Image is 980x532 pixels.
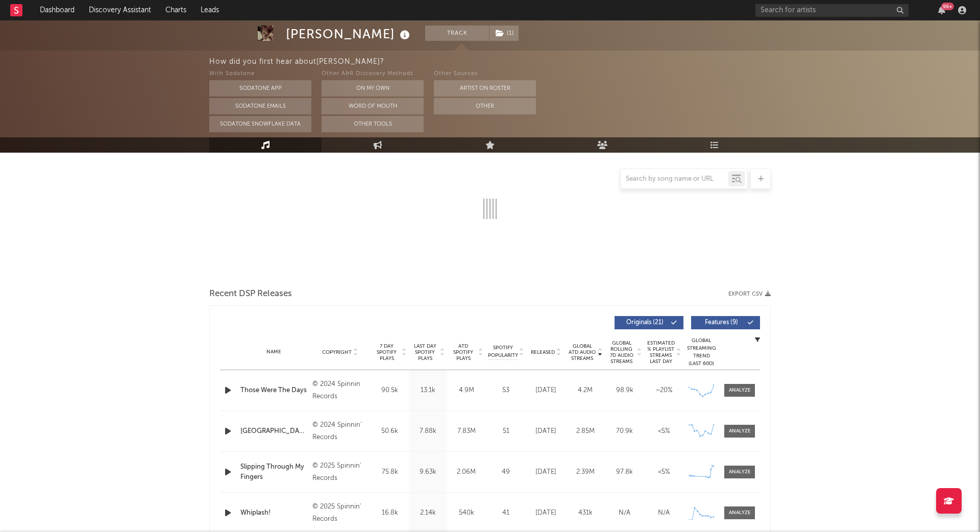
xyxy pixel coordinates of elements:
[209,56,980,68] div: How did you first hear about [PERSON_NAME] ?
[434,68,536,80] div: Other Sources
[322,98,424,114] button: Word Of Mouth
[312,378,368,403] div: © 2024 Spinnin Records
[322,80,424,96] button: On My Own
[647,467,681,477] div: <5%
[568,385,602,396] div: 4.2M
[286,26,412,42] div: [PERSON_NAME]
[488,385,524,396] div: 53
[938,6,945,14] button: 99+
[411,385,445,396] div: 13.1k
[686,337,717,368] div: Global Streaming Trend (Last 60D)
[568,508,602,518] div: 431k
[411,426,445,437] div: 7.88k
[322,68,424,80] div: Other A&R Discovery Methods
[489,26,519,41] span: ( 1 )
[411,508,445,518] div: 2.14k
[450,343,477,361] span: ATD Spotify Plays
[488,467,524,477] div: 49
[647,340,675,365] span: Estimated % Playlist Streams Last Day
[607,385,642,396] div: 98.9k
[373,467,406,477] div: 75.8k
[529,426,563,437] div: [DATE]
[529,467,563,477] div: [DATE]
[373,343,400,361] span: 7 Day Spotify Plays
[615,316,683,329] button: Originals(21)
[209,68,311,80] div: With Sodatone
[529,385,563,396] div: [DATE]
[322,349,352,355] span: Copyright
[568,467,602,477] div: 2.39M
[411,467,445,477] div: 9.63k
[728,291,771,297] button: Export CSV
[607,508,642,518] div: N/A
[312,460,368,485] div: © 2025 Spinnin' Records
[450,385,483,396] div: 4.9M
[209,80,311,96] button: Sodatone App
[312,419,368,444] div: © 2024 Spinnin' Records
[240,462,307,482] a: Slipping Through My Fingers
[607,340,635,365] span: Global Rolling 7D Audio Streams
[621,320,668,326] span: Originals ( 21 )
[240,426,307,437] a: [GEOGRAPHIC_DATA]
[434,80,536,96] button: Artist on Roster
[425,26,489,41] button: Track
[691,316,760,329] button: Features(9)
[411,343,438,361] span: Last Day Spotify Plays
[568,426,602,437] div: 2.85M
[755,4,909,17] input: Search for artists
[647,508,681,518] div: N/A
[607,426,642,437] div: 70.9k
[488,426,524,437] div: 51
[488,508,524,518] div: 41
[450,508,483,518] div: 540k
[621,175,728,183] input: Search by song name or URL
[529,508,563,518] div: [DATE]
[373,426,406,437] div: 50.6k
[568,343,596,361] span: Global ATD Audio Streams
[240,385,307,396] a: Those Were The Days
[489,26,519,41] button: (1)
[698,320,745,326] span: Features ( 9 )
[607,467,642,477] div: 97.8k
[488,344,518,359] span: Spotify Popularity
[434,98,536,114] button: Other
[312,501,368,525] div: © 2025 Spinnin' Records
[322,116,424,132] button: Other Tools
[531,349,555,355] span: Released
[450,467,483,477] div: 2.06M
[373,508,406,518] div: 16.8k
[240,508,307,518] a: Whiplash!
[209,288,292,300] span: Recent DSP Releases
[209,98,311,114] button: Sodatone Emails
[373,385,406,396] div: 90.5k
[647,426,681,437] div: <5%
[240,348,307,356] div: Name
[450,426,483,437] div: 7.83M
[941,3,954,10] div: 99 +
[647,385,681,396] div: ~ 20 %
[209,116,311,132] button: Sodatone Snowflake Data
